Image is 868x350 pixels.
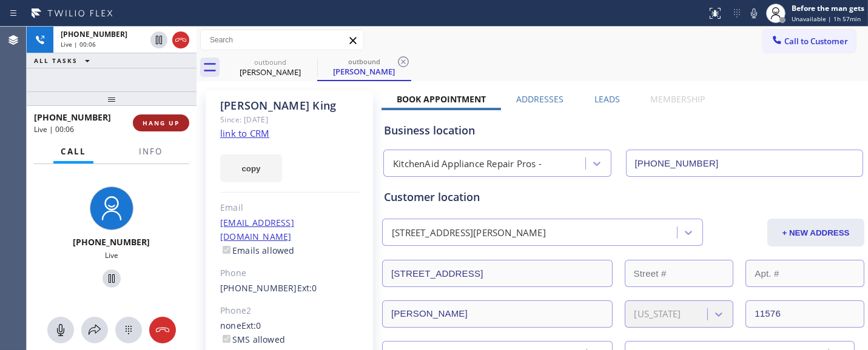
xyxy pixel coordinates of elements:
[223,246,230,254] input: Emails allowed
[224,54,316,81] div: Susan King
[220,217,294,242] a: [EMAIL_ADDRESS][DOMAIN_NAME]
[132,140,170,163] button: Info
[61,40,96,48] span: Live | 00:06
[392,226,546,239] font: [STREET_ADDRESS][PERSON_NAME]
[241,320,257,331] font: Ext:
[784,36,848,47] span: Call to Customer
[61,29,127,39] span: [PHONE_NUMBER]
[232,334,285,345] font: SMS allowed
[34,111,111,123] font: [PHONE_NUMBER]
[763,30,856,53] button: Call to Customer
[220,267,246,279] font: Phone
[224,58,316,67] div: outbound
[73,236,150,248] font: [PHONE_NUMBER]
[34,56,78,65] span: ALL TASKS
[105,250,118,260] span: Live
[220,154,282,182] button: copy
[745,5,762,22] button: Mute
[384,123,475,137] font: Business location
[220,98,309,113] font: [PERSON_NAME]
[240,67,301,78] font: [PERSON_NAME]
[133,114,189,131] button: HANG UP
[103,269,121,288] button: Hold Customer
[139,146,163,157] span: Info
[223,335,230,343] input: SMS allowed
[257,320,261,331] font: 0
[594,93,620,105] font: Leads
[143,119,180,127] span: HANG UP
[312,98,336,113] font: King
[61,146,86,157] font: Call
[201,30,363,50] input: Search
[792,3,864,13] font: Before the man gets
[312,282,317,294] font: 0
[382,260,613,287] input: Address
[318,54,410,80] div: Susan King
[172,31,189,48] button: Hang up
[397,93,486,105] font: Book Appointment
[626,150,864,177] input: Phone Number
[782,228,850,237] font: + NEW ADDRESS
[149,317,176,343] button: Hang up
[650,93,705,105] font: Membership
[745,300,864,328] input: ZIP
[625,260,734,287] input: Street #
[516,93,564,105] font: Addresses
[745,260,864,287] input: Apt. #
[241,164,260,173] font: copy
[297,282,312,294] font: Ext:
[115,317,142,343] button: Open dialpad
[382,300,613,328] input: City
[232,245,295,256] font: Emails allowed
[81,317,108,343] button: Open directory
[220,202,243,213] font: Email
[393,157,542,170] font: KitchenAid Appliance Repair Pros -
[792,15,861,23] span: Unavailable | 1h 57min
[34,124,74,134] span: Live | 00:06
[150,31,167,48] button: Hold Customer
[220,305,251,316] font: Phone2
[220,320,241,331] font: none
[384,190,480,204] font: Customer location
[47,317,74,343] button: Mute
[220,114,268,125] font: Since: [DATE]
[220,282,297,294] font: [PHONE_NUMBER]
[27,53,102,68] button: ALL TASKS
[220,127,269,139] a: link to CRM
[53,140,93,163] button: Call
[767,219,864,246] button: + NEW ADDRESS
[334,66,395,77] font: [PERSON_NAME]
[348,57,380,66] font: outbound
